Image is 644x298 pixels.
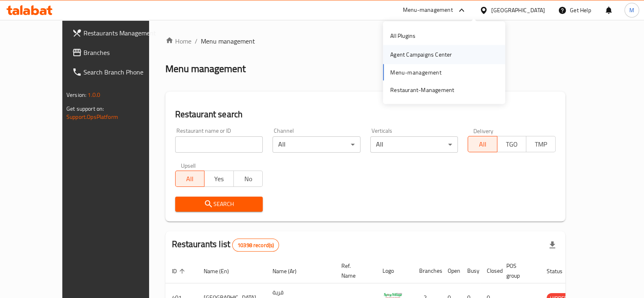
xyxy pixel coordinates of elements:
div: Agent Campaigns Center [390,50,452,59]
div: All [370,136,458,153]
button: All [175,171,205,187]
span: Ref. Name [341,261,366,280]
div: [GEOGRAPHIC_DATA] [491,6,545,15]
th: Closed [480,259,500,283]
span: Name (En) [204,266,240,276]
span: TMP [530,138,552,150]
button: TGO [497,136,527,152]
span: 10398 record(s) [233,241,279,249]
span: 1.0.0 [88,90,100,100]
div: All Plugins [390,31,415,40]
button: Search [175,197,263,212]
input: Search for restaurant name or ID.. [175,136,263,153]
span: Search Branch Phone [84,67,163,77]
span: No [237,173,260,185]
span: M [629,6,634,15]
button: TMP [526,136,556,152]
div: Restaurant-Management [390,85,454,94]
span: Version: [66,90,86,100]
h2: Menu management [165,62,246,75]
span: Menu management [201,36,255,46]
span: POS group [506,261,530,280]
h2: Restaurant search [175,108,556,121]
a: Restaurants Management [66,23,170,43]
a: Support.OpsPlatform [66,112,118,122]
nav: breadcrumb [165,36,565,46]
span: Restaurants Management [84,28,163,38]
li: / [195,36,198,46]
button: No [233,171,263,187]
th: Branches [413,259,441,283]
div: Total records count [232,239,279,252]
div: All [273,136,360,153]
span: TGO [501,138,523,150]
span: ID [172,266,187,276]
span: All [179,173,202,185]
th: Logo [376,259,413,283]
label: Delivery [473,128,494,134]
a: Branches [66,43,170,62]
button: All [468,136,497,152]
th: Busy [461,259,480,283]
span: Name (Ar) [273,266,307,276]
div: Export file [543,235,562,255]
span: Branches [84,48,163,57]
span: All [471,138,494,150]
span: Get support on: [66,103,104,114]
a: Home [165,36,191,46]
h2: Restaurants list [172,238,279,252]
label: Upsell [181,162,196,168]
button: Yes [204,171,234,187]
span: Yes [208,173,231,185]
span: Status [547,266,573,276]
span: Search [182,199,257,209]
a: Search Branch Phone [66,62,170,82]
th: Open [441,259,461,283]
div: Menu-management [403,5,453,15]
